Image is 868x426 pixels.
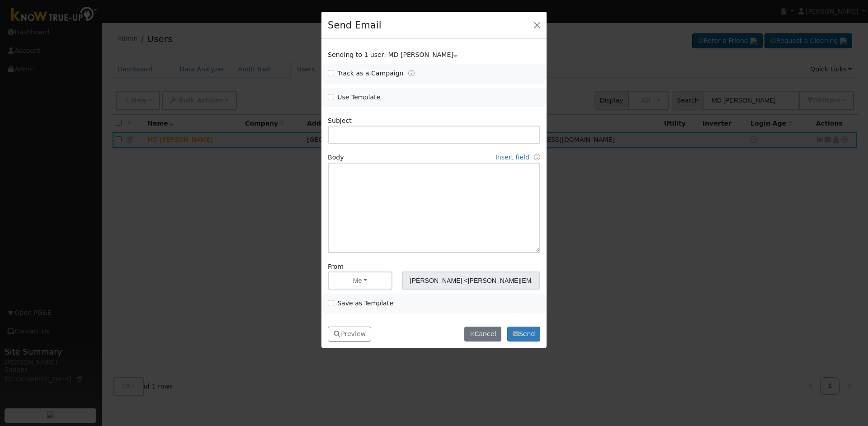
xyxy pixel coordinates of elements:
[507,327,540,342] button: Send
[337,93,380,102] label: Use Template
[328,18,381,33] h4: Send Email
[323,50,545,60] div: Show users
[408,70,415,77] a: Tracking Campaigns
[337,69,403,78] label: Track as a Campaign
[328,70,334,76] input: Track as a Campaign
[328,262,344,272] label: From
[328,272,392,290] button: Me
[328,116,352,126] label: Subject
[328,300,334,306] input: Save as Template
[495,154,529,161] a: Insert field
[328,94,334,100] input: Use Template
[534,154,540,161] a: Fields
[464,327,501,342] button: Cancel
[328,153,344,162] label: Body
[328,327,371,342] button: Preview
[337,299,393,308] label: Save as Template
